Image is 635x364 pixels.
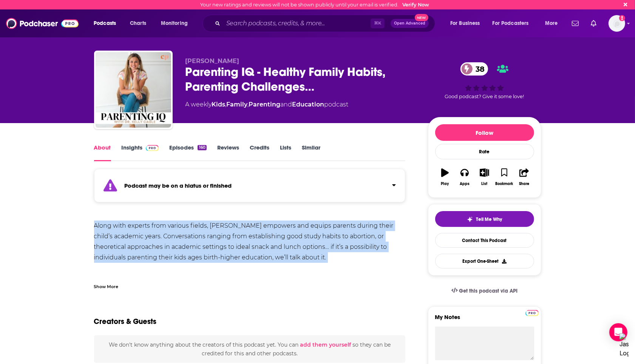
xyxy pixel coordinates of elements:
span: We don't know anything about the creators of this podcast yet . You can so they can be credited f... [109,341,391,356]
div: Your new ratings and reviews will not be shown publicly until your email is verified. [200,2,429,8]
img: tell me why sparkle [467,216,473,222]
span: Tell Me Why [476,216,502,222]
section: Click to expand status details [94,173,406,202]
button: open menu [88,17,126,29]
div: Play [441,182,449,186]
input: Search podcasts, credits, & more... [223,17,371,29]
span: Monitoring [161,18,188,29]
a: Contact This Podcast [435,233,534,248]
strong: Podcast may be on a hiatus or finished [125,182,232,189]
button: Share [514,163,534,191]
span: Charts [130,18,146,29]
button: open menu [445,17,490,29]
span: and [281,101,292,108]
label: My Notes [435,313,534,327]
a: Reviews [217,144,239,161]
button: Export One-Sheet [435,254,534,268]
a: Charts [125,17,151,29]
button: open menu [156,17,198,29]
button: Follow [435,124,534,141]
div: 38Good podcast? Give it some love! [428,57,541,104]
a: Family [227,101,248,108]
button: Apps [455,163,474,191]
img: Podchaser Pro [525,310,539,316]
div: Share [519,182,529,186]
a: Lists [280,144,291,161]
div: Open Intercom Messenger [609,323,627,341]
button: Bookmark [494,163,514,191]
a: Education [292,101,324,108]
a: 38 [460,62,488,76]
div: List [482,182,488,186]
div: Apps [460,182,470,186]
div: Rate [435,144,534,159]
span: New [415,14,428,21]
div: 160 [198,145,206,150]
span: For Podcasters [493,18,529,29]
span: Open Advanced [394,22,425,25]
a: Similar [302,144,320,161]
a: Parenting [249,101,281,108]
a: Pro website [525,309,539,316]
span: ⌘ K [371,19,385,28]
a: Episodes160 [169,144,206,161]
span: For Business [450,18,480,29]
div: Along with experts from various fields, [PERSON_NAME] empowers and equips parents during their ch... [94,221,406,305]
a: InsightsPodchaser Pro [122,144,159,161]
div: A weekly podcast [185,100,349,109]
img: User Profile [609,15,625,32]
h2: Creators & Guests [94,317,157,326]
button: List [474,163,494,191]
div: Search podcasts, credits, & more... [210,15,442,32]
svg: Email not verified [619,15,625,21]
a: Credits [250,144,269,161]
a: Get this podcast via API [445,282,524,300]
img: Podchaser Pro [146,145,159,151]
span: , [226,101,227,108]
button: Show profile menu [609,15,625,32]
button: Play [435,163,455,191]
div: Bookmark [495,182,513,186]
span: Logged in as kevinscottsmith [609,15,625,32]
span: Good podcast? Give it some love! [445,94,524,99]
span: 38 [468,62,488,76]
button: add them yourself [300,342,351,348]
img: Podchaser - Follow, Share and Rate Podcasts [6,16,79,31]
span: Get this podcast via API [459,288,518,294]
a: Show notifications dropdown [569,17,582,30]
button: open menu [488,17,540,29]
a: Kids [212,101,226,108]
img: Parenting IQ - Healthy Family Habits, Parenting Challenges and Solutions [96,52,171,128]
button: open menu [540,17,567,29]
button: tell me why sparkleTell Me Why [435,211,534,227]
span: [PERSON_NAME] [185,57,239,65]
span: More [545,18,558,29]
a: Verify Now [402,2,429,8]
span: , [248,101,249,108]
span: Podcasts [94,18,116,29]
a: About [94,144,111,161]
button: Open AdvancedNew [391,19,429,28]
a: Show notifications dropdown [588,17,599,30]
